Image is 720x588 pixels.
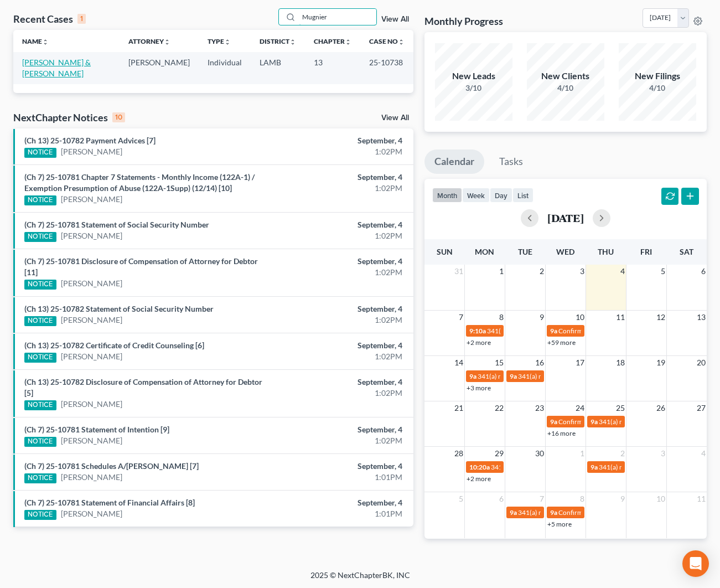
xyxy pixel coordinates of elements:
span: 7 [538,492,545,506]
span: 27 [696,401,707,415]
span: 341(a) meeting for [PERSON_NAME] [599,463,706,471]
div: September, 4 [283,340,402,351]
div: 1 [77,14,86,24]
span: 4 [700,447,707,460]
span: 10 [574,311,586,324]
span: 9 [538,311,545,324]
a: Districtunfold_more [260,37,296,45]
span: 341(a) meeting for [PERSON_NAME] [487,327,594,335]
div: New Clients [527,70,604,82]
span: 19 [655,356,666,369]
div: 1:02PM [283,230,402,241]
span: 9a [510,508,517,517]
div: NOTICE [24,195,56,205]
div: 10 [112,112,125,122]
button: month [432,188,462,203]
div: 1:01PM [283,508,402,519]
span: 31 [453,265,464,278]
div: New Filings [619,70,696,82]
td: 13 [305,52,360,84]
a: (Ch 7) 25-10781 Chapter 7 Statements - Monthly Income (122A-1) / Exemption Presumption of Abuse (... [24,172,255,193]
span: 28 [453,447,464,460]
a: View All [381,16,409,23]
i: unfold_more [164,39,170,45]
span: Fri [640,247,652,256]
i: unfold_more [224,39,231,45]
div: NOTICE [24,473,56,483]
input: Search by name... [299,9,376,25]
div: 4/10 [619,82,696,94]
div: NOTICE [24,280,56,290]
a: [PERSON_NAME] [61,351,122,362]
span: 1 [498,265,505,278]
span: 5 [458,492,464,506]
span: 9a [550,327,557,335]
a: (Ch 7) 25-10781 Disclosure of Compensation of Attorney for Debtor [11] [24,256,258,277]
a: [PERSON_NAME] [61,472,122,483]
button: day [490,188,512,203]
a: Nameunfold_more [22,37,49,45]
a: [PERSON_NAME] [61,399,122,410]
span: 9 [619,492,626,506]
div: 1:02PM [283,146,402,157]
span: 30 [534,447,545,460]
a: (Ch 13) 25-10782 Disclosure of Compensation of Attorney for Debtor [5] [24,377,262,398]
div: September, 4 [283,256,402,267]
span: 7 [458,311,464,324]
a: +5 more [547,520,572,528]
td: Individual [199,52,251,84]
span: 9:10a [469,327,486,335]
div: 1:01PM [283,472,402,483]
a: Case Nounfold_more [369,37,405,45]
span: 9a [469,372,476,380]
td: 25-10738 [360,52,413,84]
div: September, 4 [283,497,402,508]
div: September, 4 [283,303,402,314]
div: September, 4 [283,424,402,435]
button: week [462,188,490,203]
div: 1:02PM [283,351,402,362]
span: Wed [556,247,574,256]
span: 17 [574,356,586,369]
div: NextChapter Notices [13,111,125,124]
a: [PERSON_NAME] & [PERSON_NAME] [22,58,91,78]
span: 3 [660,447,666,460]
div: 1:02PM [283,183,402,194]
a: (Ch 7) 25-10781 Schedules A/[PERSON_NAME] [7] [24,461,199,471]
a: (Ch 13) 25-10782 Statement of Social Security Number [24,304,214,313]
a: (Ch 13) 25-10782 Certificate of Credit Counseling [6] [24,341,204,350]
div: September, 4 [283,376,402,388]
span: 11 [696,492,707,506]
span: Sat [680,247,693,256]
span: 341(a) meeting for [PERSON_NAME] [518,372,625,380]
span: 10 [655,492,666,506]
div: 1:02PM [283,388,402,399]
span: 13 [696,311,707,324]
span: 2 [538,265,545,278]
span: 341(a) meeting for [PERSON_NAME] [478,372,584,380]
i: unfold_more [42,39,49,45]
span: 341(a) meeting for [PERSON_NAME] [491,463,598,471]
span: 9a [550,508,557,517]
span: 8 [498,311,505,324]
a: (Ch 7) 25-10781 Statement of Social Security Number [24,220,209,229]
span: 3 [579,265,586,278]
div: 1:02PM [283,314,402,326]
a: [PERSON_NAME] [61,435,122,446]
a: +2 more [467,338,491,347]
a: (Ch 7) 25-10781 Statement of Financial Affairs [8] [24,498,195,507]
span: 12 [655,311,666,324]
span: 341(a) meeting for [PERSON_NAME] [518,508,625,517]
div: 1:02PM [283,267,402,278]
a: +59 more [547,338,576,347]
span: 14 [453,356,464,369]
span: 9a [590,417,598,426]
div: 4/10 [527,82,604,94]
span: 24 [574,401,586,415]
span: 26 [655,401,666,415]
span: Sun [437,247,453,256]
span: 11 [615,311,626,324]
div: NOTICE [24,148,56,158]
span: 15 [494,356,505,369]
a: Calendar [424,149,484,174]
